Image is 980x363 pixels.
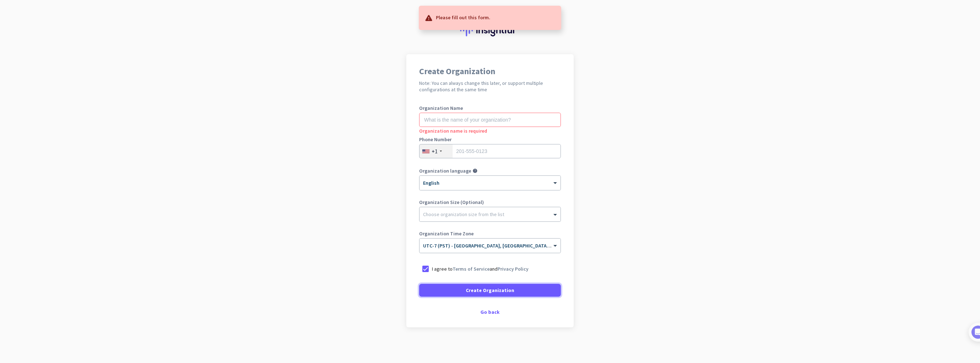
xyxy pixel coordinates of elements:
a: Terms of Service [453,266,490,272]
a: Privacy Policy [497,266,528,272]
h2: Note: You can always change this later, or support multiple configurations at the same time [419,80,561,93]
p: Please fill out this form. [436,14,490,21]
label: Organization language [419,168,471,173]
span: Create Organization [466,287,514,294]
input: What is the name of your organization? [419,113,561,127]
h1: Create Organization [419,67,561,76]
div: +1 [432,148,438,155]
label: Organization Time Zone [419,231,561,236]
p: I agree to and [432,265,528,272]
label: Phone Number [419,137,561,142]
input: 201-555-0123 [419,144,561,158]
button: Create Organization [419,284,561,297]
div: Go back [419,310,561,315]
i: help [473,168,478,173]
label: Organization Name [419,106,561,111]
img: Insightful [460,25,520,36]
span: Organization name is required [419,128,487,134]
label: Organization Size (Optional) [419,200,561,205]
